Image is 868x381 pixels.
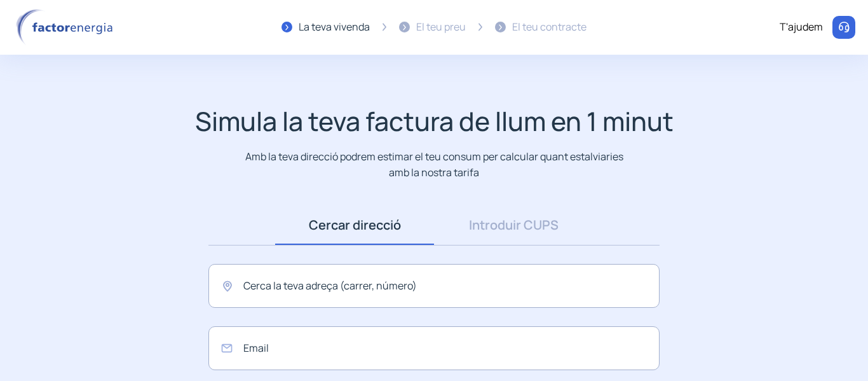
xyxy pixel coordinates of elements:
a: Cercar direcció [275,205,434,245]
p: Amb la teva direcció podrem estimar el teu consum per calcular quant estalviaries amb la nostra t... [243,149,626,180]
a: Introduir CUPS [434,205,593,245]
div: El teu preu [416,19,466,36]
img: logo factor [13,9,121,46]
img: llamar [837,21,850,34]
div: T'ajudem [780,19,823,36]
div: El teu contracte [512,19,587,36]
div: La teva vivenda [299,19,370,36]
h1: Simula la teva factura de llum en 1 minut [195,106,674,137]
